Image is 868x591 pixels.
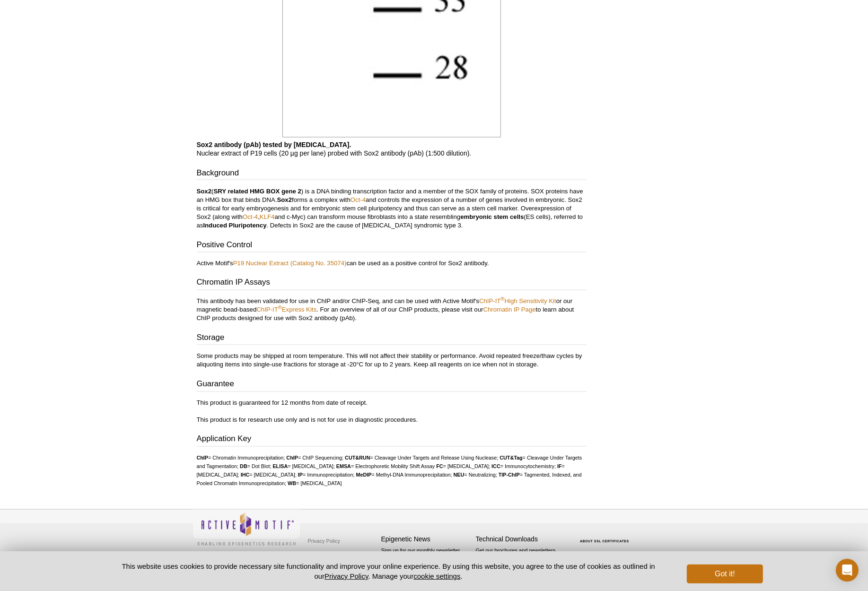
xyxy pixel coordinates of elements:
[687,565,763,583] button: Got it!
[233,260,347,267] a: P19 Nuclear Extract (Catalog No. 35074)
[197,455,285,461] li: = Chromatin Immunoprecipitation;
[356,472,372,478] strong: MeDIP
[336,464,351,469] strong: EMSA
[306,534,342,548] a: Privacy Policy
[381,547,471,579] p: Sign up for our monthly newsletter highlighting recent publications in the field of epigenetics.
[306,548,355,563] a: Terms & Conditions
[298,472,303,478] strong: IP
[197,332,587,346] h3: Storage
[381,536,471,544] h4: Epigenetic News
[260,213,275,220] a: KLF4
[256,306,316,313] a: ChIP-IT®Express Kits
[436,464,443,469] strong: FC
[272,464,334,469] li: = [MEDICAL_DATA];
[105,561,672,581] p: This website uses cookies to provide necessary site functionality and improve your online experie...
[491,464,500,469] strong: ICC
[197,434,587,447] h3: Application Key
[557,464,562,469] strong: IF
[500,455,522,461] strong: CUT&Tag
[197,141,351,148] b: Sox2 antibody (pAb) tested by [MEDICAL_DATA].
[241,472,297,478] li: = [MEDICAL_DATA];
[240,464,271,469] li: = Dot Blot;
[298,472,355,478] li: = Immunoprecipitation;
[836,559,859,582] div: Open Intercom Messenger
[460,213,524,220] b: embryonic stem cells
[277,196,292,203] b: Sox2
[479,298,556,305] a: ChIP-IT®High Sensitivity Kit
[454,472,497,478] li: = Neutralizing;
[491,464,556,469] li: = Immunocytochemistry;
[345,455,370,461] strong: CUT&RUN
[213,188,301,195] b: SRY related HMG BOX gene 2
[336,464,435,469] li: = Electrophoretic Mobility Shift Assay
[436,464,490,469] li: = [MEDICAL_DATA];
[197,140,587,157] p: Nuclear extract of P19 cells (20 µg per lane) probed with Sox2 antibody (pAb) (1:500 dilution).
[476,536,566,544] h4: Technical Downloads
[356,472,452,478] li: = Methyl-DNA Immunoprecipitation;
[197,464,565,478] li: = [MEDICAL_DATA];
[241,472,250,478] strong: IHC
[197,472,582,487] li: = Tagmented, Indexed, and Pooled Chromatin Immunoprecipitation;
[483,306,536,313] a: Chromatin IP Page
[286,455,298,461] strong: ChIP
[197,188,212,195] b: Sox2
[272,464,288,469] strong: ELISA
[243,213,258,220] a: Oct-4
[413,572,460,580] button: cookie settings
[197,260,587,268] p: Active Motif's can be used as a positive control for Sox2 antibody.
[197,239,587,252] h3: Positive Control
[324,572,368,580] a: Privacy Policy
[476,547,566,571] p: Get our brochures and newsletters, or request them by mail.
[240,464,247,469] strong: DB
[351,196,366,203] a: Oct-4
[500,296,504,302] sup: ®
[580,540,629,543] a: ABOUT SSL CERTIFICATES
[197,455,209,461] strong: ChIP
[288,481,342,487] li: = [MEDICAL_DATA]
[192,510,301,548] img: Active Motif,
[278,304,282,310] sup: ®
[197,277,587,290] h3: Chromatin IP Assays
[286,455,343,461] li: = ChIP Sequencing;
[288,481,296,487] strong: WB
[197,455,582,469] li: = Cleavage Under Targets and Tagmentation;
[197,167,587,181] h3: Background
[197,187,587,230] p: ( ) is a DNA binding transcription factor and a member of the SOX family of proteins. SOX protein...
[345,455,498,461] li: = Cleavage Under Targets and Release Using Nuclease;
[197,399,587,425] p: This product is guaranteed for 12 months from date of receipt. This product is for research use o...
[197,297,587,323] p: This antibody has been validated for use in ChIP and/or ChIP-Seq, and can be used with Active Mot...
[197,352,587,369] p: Some products may be shipped at room temperature. This will not affect their stability or perform...
[197,379,587,392] h3: Guarantee
[203,222,266,229] b: Induced Pluripotency
[570,526,641,547] table: Click to Verify - This site chose Symantec SSL for secure e-commerce and confidential communicati...
[499,472,520,478] strong: TIP-ChIP
[454,472,465,478] strong: NEU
